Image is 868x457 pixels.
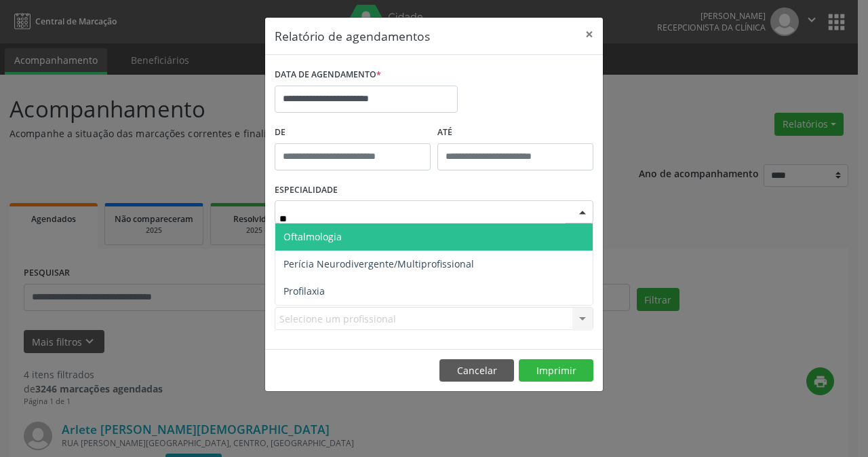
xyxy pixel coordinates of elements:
label: De [275,122,431,143]
button: Imprimir [519,359,593,382]
label: ATÉ [437,122,593,143]
button: Close [576,18,603,51]
button: Cancelar [439,359,514,382]
span: Perícia Neurodivergente/Multiprofissional [283,257,474,270]
h5: Relatório de agendamentos [275,27,430,45]
span: Profilaxia [283,285,325,297]
span: Oftalmologia [283,230,342,243]
label: ESPECIALIDADE [275,180,338,201]
label: DATA DE AGENDAMENTO [275,65,381,86]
